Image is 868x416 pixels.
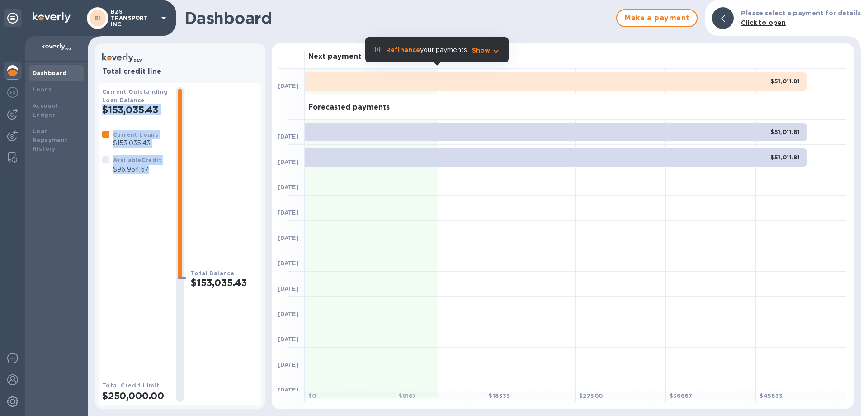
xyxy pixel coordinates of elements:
[759,392,783,399] b: $ 45833
[624,13,689,24] span: Make a payment
[278,311,299,317] b: [DATE]
[191,270,234,277] b: Total Balance
[102,382,159,389] b: Total Credit Limit
[278,260,299,267] b: [DATE]
[770,154,800,161] b: $51,011.81
[278,387,299,393] b: [DATE]
[102,88,168,104] b: Current Outstanding Loan Balance
[113,165,161,174] p: $96,964.57
[741,10,861,17] b: Please select a payment for details
[308,53,361,61] h3: Next payment
[111,9,156,28] p: BZS TRANSPORT INC
[113,139,158,148] p: $153,035.43
[278,184,299,191] b: [DATE]
[386,46,420,53] b: Refinance
[472,46,491,55] p: Show
[278,285,299,292] b: [DATE]
[770,78,800,85] b: $51,011.81
[308,103,390,112] h3: Forecasted payments
[489,392,510,399] b: $ 18333
[33,12,71,23] img: Logo
[770,129,800,135] b: $51,011.81
[33,128,68,153] b: Loan Repayment History
[278,361,299,368] b: [DATE]
[579,392,603,399] b: $ 27500
[33,70,67,77] b: Dashboard
[102,390,169,402] h2: $250,000.00
[616,9,698,27] button: Make a payment
[184,9,612,28] h1: Dashboard
[33,86,52,93] b: Loans
[33,102,58,118] b: Account Ledger
[278,336,299,343] b: [DATE]
[278,158,299,165] b: [DATE]
[113,157,161,163] b: Available Credit
[94,14,101,21] b: BI
[278,82,299,89] b: [DATE]
[278,234,299,241] b: [DATE]
[102,67,258,76] h3: Total credit line
[7,87,18,98] img: Foreign exchange
[113,131,158,138] b: Current Loans
[4,9,22,27] div: Unpin categories
[102,104,169,115] h2: $153,035.43
[191,277,258,288] h2: $153,035.43
[386,45,468,55] p: your payments.
[741,19,786,26] b: Click to open
[278,209,299,216] b: [DATE]
[472,46,501,55] button: Show
[670,392,692,399] b: $ 36667
[278,133,299,140] b: [DATE]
